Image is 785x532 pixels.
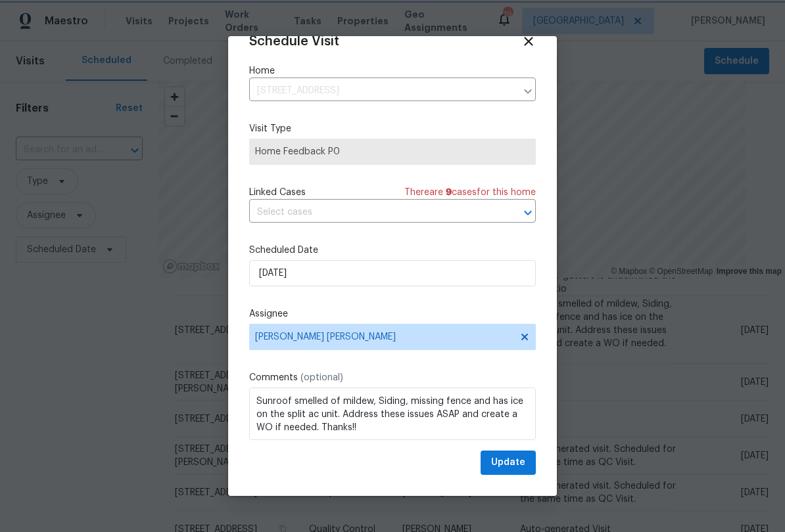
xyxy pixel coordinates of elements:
[521,34,536,49] span: Close
[481,451,536,475] button: Update
[249,186,306,199] span: Linked Cases
[249,35,339,48] span: Schedule Visit
[249,371,536,384] label: Comments
[249,122,536,135] label: Visit Type
[300,373,343,382] span: (optional)
[255,332,513,342] span: [PERSON_NAME] [PERSON_NAME]
[249,81,516,101] input: Enter in an address
[249,244,536,257] label: Scheduled Date
[249,202,499,223] input: Select cases
[446,188,452,197] span: 9
[249,260,536,286] input: M/D/YYYY
[404,186,536,199] span: There are case s for this home
[249,388,536,440] textarea: Sunroof smelled of mildew, Siding, missing fence and has ice on the split ac unit. Address these ...
[255,145,530,158] span: Home Feedback P0
[249,307,536,321] label: Assignee
[519,204,537,222] button: Open
[249,64,536,78] label: Home
[491,454,525,471] span: Update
